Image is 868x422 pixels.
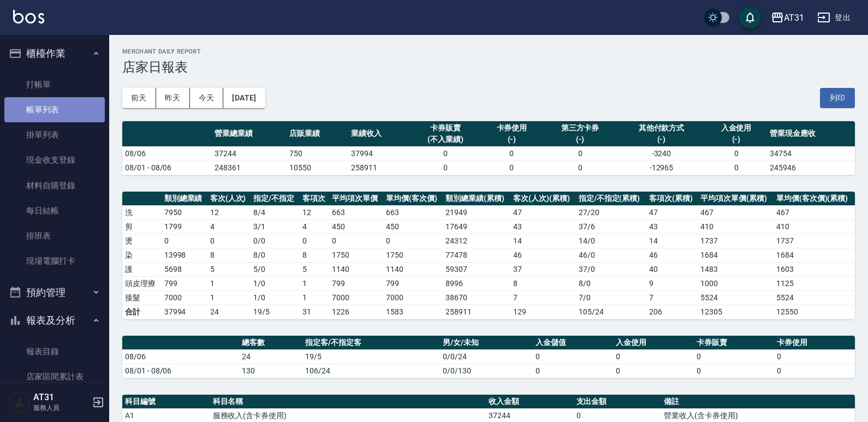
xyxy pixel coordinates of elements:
[620,122,703,134] div: 其他付款方式
[122,88,156,108] button: 前天
[576,262,646,276] td: 37 / 0
[122,349,239,364] td: 08/06
[576,305,646,319] td: 105/24
[440,336,533,350] th: 男/女/未知
[698,248,774,262] td: 1684
[4,72,105,97] a: 打帳單
[533,336,614,350] th: 入金儲值
[705,146,767,161] td: 0
[302,336,440,350] th: 指定客/不指定客
[122,192,855,319] table: a dense table
[207,290,251,305] td: 1
[4,364,105,389] a: 店家區間累計表
[774,276,855,290] td: 1125
[646,234,698,248] td: 14
[239,336,302,350] th: 總客數
[329,248,383,262] td: 1750
[122,395,210,409] th: 科目編號
[207,192,251,206] th: 客次(人次)
[302,349,440,364] td: 19/5
[646,205,698,219] td: 47
[251,262,299,276] td: 5 / 0
[162,205,207,219] td: 7950
[698,192,774,206] th: 平均項次單價(累積)
[122,336,855,378] table: a dense table
[410,146,481,161] td: 0
[13,10,44,23] img: Logo
[774,234,855,248] td: 1737
[510,219,576,234] td: 43
[383,192,443,206] th: 單均價(客次價)
[708,134,764,145] div: (-)
[122,121,855,175] table: a dense table
[443,262,510,276] td: 59307
[329,192,383,206] th: 平均項次單價
[646,192,698,206] th: 客項次(累積)
[613,336,694,350] th: 入金使用
[4,173,105,198] a: 材料自購登錄
[767,146,855,161] td: 34754
[156,88,190,108] button: 昨天
[300,192,330,206] th: 客項次
[9,391,31,413] img: Person
[698,276,774,290] td: 1000
[510,234,576,248] td: 14
[694,364,775,378] td: 0
[4,122,105,147] a: 掛單列表
[212,121,287,147] th: 營業總業績
[543,161,617,175] td: 0
[329,234,383,248] td: 0
[545,122,615,134] div: 第三方卡券
[33,403,89,413] p: 服務人員
[533,349,614,364] td: 0
[162,276,207,290] td: 799
[576,290,646,305] td: 7 / 0
[576,248,646,262] td: 46 / 0
[613,364,694,378] td: 0
[4,306,105,335] button: 報表及分析
[774,290,855,305] td: 5524
[162,234,207,248] td: 0
[484,134,540,145] div: (-)
[576,234,646,248] td: 14 / 0
[122,276,162,290] td: 頭皮理療
[162,290,207,305] td: 7000
[210,395,486,409] th: 科目名稱
[617,146,705,161] td: -3240
[646,305,698,319] td: 206
[383,290,443,305] td: 7000
[212,161,287,175] td: 248361
[207,262,251,276] td: 5
[617,161,705,175] td: -12965
[4,97,105,122] a: 帳單列表
[698,305,774,319] td: 12305
[348,161,410,175] td: 258911
[300,290,330,305] td: 1
[251,290,299,305] td: 1 / 0
[661,395,855,409] th: 備註
[4,147,105,173] a: 現金收支登錄
[383,219,443,234] td: 450
[239,349,302,364] td: 24
[481,146,543,161] td: 0
[613,349,694,364] td: 0
[574,395,662,409] th: 支出金額
[300,205,330,219] td: 12
[443,219,510,234] td: 17649
[329,290,383,305] td: 7000
[223,88,265,108] button: [DATE]
[576,192,646,206] th: 指定/不指定(累積)
[122,48,855,55] h2: Merchant Daily Report
[510,276,576,290] td: 8
[287,121,348,147] th: 店販業績
[646,219,698,234] td: 43
[705,161,767,175] td: 0
[443,192,510,206] th: 類別總業績(累積)
[212,146,287,161] td: 37244
[4,198,105,223] a: 每日結帳
[207,205,251,219] td: 12
[162,248,207,262] td: 13998
[251,192,299,206] th: 指定/不指定
[329,205,383,219] td: 663
[774,262,855,276] td: 1603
